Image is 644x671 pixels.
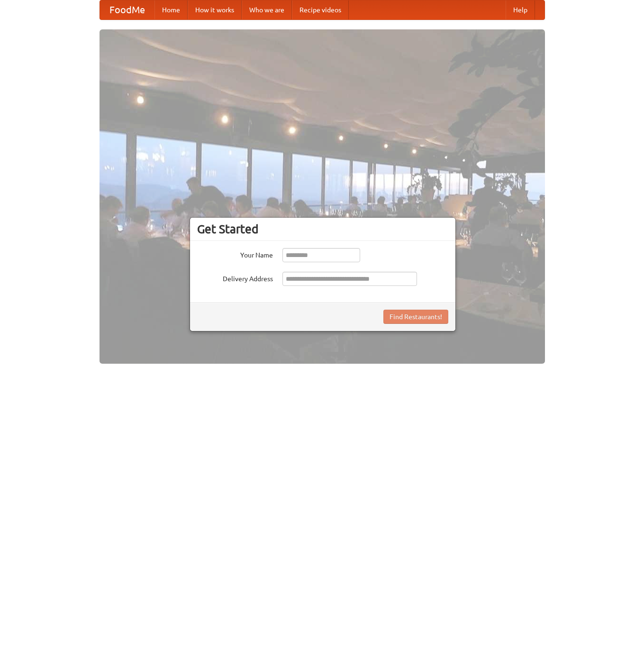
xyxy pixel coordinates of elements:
[383,310,448,324] button: Find Restaurants!
[506,0,535,19] a: Help
[242,0,292,19] a: Who we are
[197,272,273,284] label: Delivery Address
[100,0,154,19] a: FoodMe
[197,222,448,236] h3: Get Started
[292,0,349,19] a: Recipe videos
[197,248,273,260] label: Your Name
[154,0,188,19] a: Home
[188,0,242,19] a: How it works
